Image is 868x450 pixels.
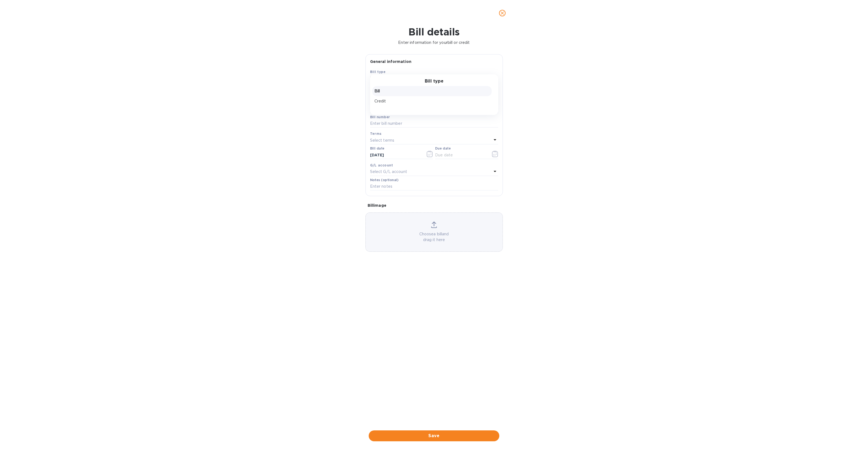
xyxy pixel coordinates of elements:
input: Select date [370,151,421,159]
b: General information [370,59,412,64]
p: Select terms [370,138,395,143]
p: Enter information for your bill or credit [4,40,864,45]
b: Terms [370,132,382,136]
p: Credit [374,98,490,104]
b: Bill type [370,70,386,74]
p: Bill [374,88,490,94]
input: Enter notes [370,183,498,191]
b: G/L account [370,163,393,167]
label: Bill date [370,147,384,150]
b: Bill [370,76,376,80]
label: Bill number [370,115,390,119]
p: Select G/L account [370,169,407,175]
button: Save [369,430,499,441]
label: Due date [435,147,451,150]
h3: Bill type [425,79,444,84]
p: Bill image [368,203,501,208]
input: Enter bill number [370,120,498,128]
button: close [496,7,509,20]
label: Notes (optional) [370,178,399,182]
h1: Bill details [4,26,864,38]
input: Due date [435,151,487,159]
span: Save [373,433,495,439]
p: Choose a bill and drag it here [366,231,503,243]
